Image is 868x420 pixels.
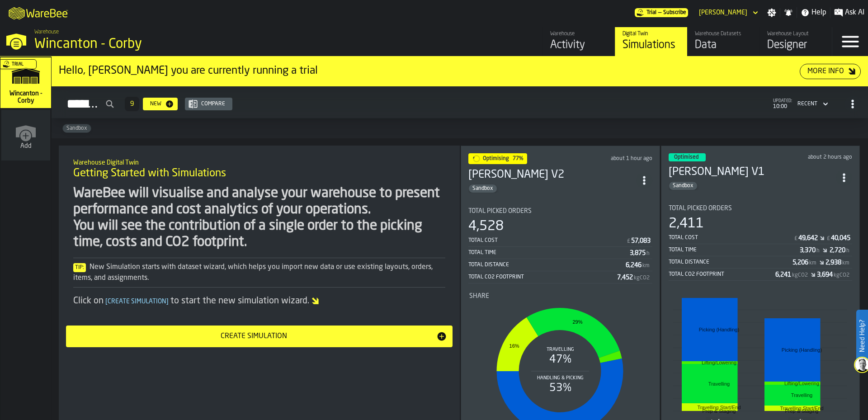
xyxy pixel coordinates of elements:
label: button-toggle-Ask AI [830,7,868,18]
div: Stat Value [826,259,841,266]
span: Sandbox [469,185,497,192]
a: link-to-/wh/i/ace0e389-6ead-4668-b816-8dc22364bb41/feed/ [542,27,615,56]
div: New [146,101,165,107]
span: km [842,260,849,266]
div: Lewis V2 [468,168,636,182]
span: Sandbox [63,125,91,132]
span: Trial [646,9,656,16]
span: 9 [130,101,134,107]
div: Hello, [PERSON_NAME] you are currently running a trial [59,64,800,78]
div: Stat Value [800,247,816,254]
span: updated: [773,99,792,104]
div: WareBee will visualise and analyse your warehouse to present performance and cost analytics of yo... [73,185,445,250]
label: button-toggle-Settings [764,8,780,17]
div: DropdownMenuValue-phillip clegg [699,9,747,16]
div: Stat Value [617,274,633,281]
span: ] [166,298,169,305]
h3: [PERSON_NAME] V1 [669,165,836,179]
div: Stat Value [817,271,833,278]
span: Total Picked Orders [468,208,532,215]
h2: Sub Title [73,157,445,166]
span: km [809,260,816,266]
div: Stat Value [798,235,818,242]
div: Updated: 08/10/2025, 08:36:15 Created: 08/10/2025, 08:26:47 [590,156,652,162]
span: h [646,250,650,257]
h2: button-Simulations [52,86,868,118]
div: DropdownMenuValue-4 [797,101,817,107]
div: Data [695,38,752,52]
div: Stat Value [630,250,646,257]
a: link-to-/wh/i/ace0e389-6ead-4668-b816-8dc22364bb41/pricing/ [635,8,688,17]
div: title-Getting Started with Simulations [66,153,453,185]
div: Total Time [669,247,800,253]
span: Total Picked Orders [669,205,732,212]
span: Tip: [73,263,86,272]
div: Compare [198,101,229,107]
div: DropdownMenuValue-4 [794,99,830,109]
div: Title [669,205,853,212]
div: stat-Total Picked Orders [468,208,652,283]
div: Updated: 08/10/2025, 08:26:38 Created: 08/10/2025, 07:24:59 [780,154,852,160]
label: button-toggle-Menu [832,27,868,56]
div: Click on to start the new simulation wizard. [73,295,445,307]
span: — [658,9,661,16]
label: button-toggle-Notifications [780,8,797,17]
div: Stat Value [793,259,808,266]
div: Total Time [468,250,630,256]
div: More Info [804,66,848,77]
span: km [642,263,650,269]
div: Stat Value [626,262,642,269]
div: Total Distance [669,259,793,265]
span: Ask AI [845,7,864,18]
label: button-toggle-Help [797,7,830,18]
div: Warehouse Layout [767,31,825,37]
span: 77% [513,156,524,161]
span: Subscribe [663,9,686,16]
button: button-New [143,98,178,110]
span: [ [105,298,108,305]
div: Total CO2 Footprint [468,274,617,280]
div: Menu Subscription [635,8,688,17]
div: Title [468,208,652,215]
button: button-Compare [185,98,232,110]
a: link-to-/wh/i/ace0e389-6ead-4668-b816-8dc22364bb41/data [687,27,759,56]
span: Help [811,7,826,18]
div: Stat Value [631,237,651,245]
div: DropdownMenuValue-phillip clegg [695,7,760,18]
span: kgCO2 [634,275,650,281]
a: link-to-/wh/i/ace0e389-6ead-4668-b816-8dc22364bb41/simulations [0,57,51,110]
span: Share [469,293,489,300]
div: Total Distance [468,262,626,268]
div: Wincanton - Corby [34,36,278,52]
span: Add [20,142,32,150]
a: link-to-/wh/new [1,110,50,162]
span: h [846,248,849,254]
span: Trial [12,62,24,67]
div: Designer [767,38,825,52]
div: Digital Twin [623,31,680,37]
span: £ [794,236,797,242]
div: Simulations [623,38,680,52]
div: Title [469,293,651,300]
a: link-to-/wh/i/ace0e389-6ead-4668-b816-8dc22364bb41/simulations [615,27,687,56]
div: ItemListCard- [52,57,868,86]
div: New Simulation starts with dataset wizard, which helps you import new data or use existing layout... [73,262,445,283]
span: Getting Started with Simulations [73,166,226,181]
div: Warehouse Datasets [695,31,752,37]
span: kgCO2 [834,272,849,278]
div: 4,528 [468,218,504,235]
a: link-to-/wh/i/ace0e389-6ead-4668-b816-8dc22364bb41/designer [759,27,832,56]
label: Need Help? [857,311,867,361]
div: status-3 2 [669,153,706,161]
div: Create Simulation [71,331,436,342]
div: status-1 2 [468,153,527,164]
div: Total Cost [669,235,794,241]
span: Optimised [674,155,698,160]
span: kgCO2 [792,272,808,278]
span: Sandbox [669,183,697,189]
div: Total Cost [468,237,626,244]
div: Total CO2 Footprint [669,271,776,278]
div: Stat Value [831,235,850,242]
